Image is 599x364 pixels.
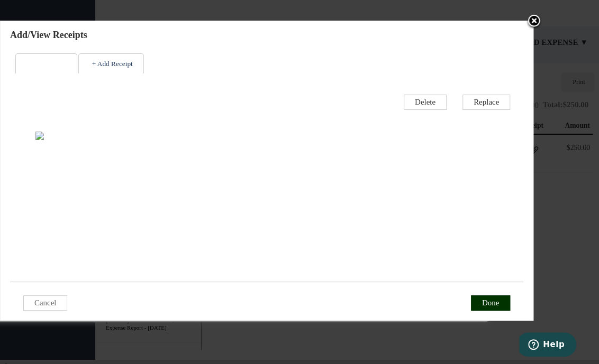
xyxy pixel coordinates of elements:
[84,60,138,68] a: + Add Receipt
[10,30,87,40] span: Add/View Receipts
[519,332,576,359] iframe: Opens a widget where you can find more information
[526,14,542,30] img: X
[23,295,68,311] input: Cancel
[404,95,447,110] input: Delete
[462,95,510,110] input: Replace
[21,60,71,68] a: 2994886.png
[471,295,510,311] input: Done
